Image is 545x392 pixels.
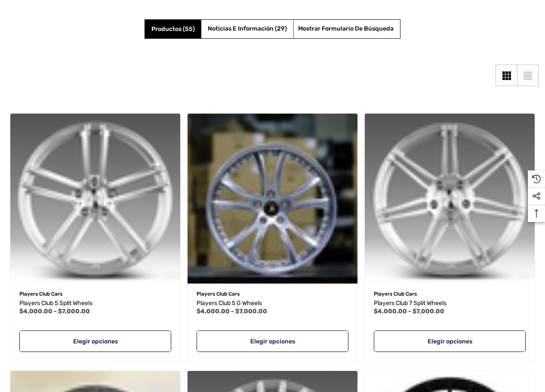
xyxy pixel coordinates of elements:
[19,308,90,315] span: $4,000.00 - $7,000.00
[151,25,195,33] span: Productos (55)
[365,114,535,284] a: Players Club 7 Split Wheels,Precios entre $4,000.00 y $7,000.00
[197,330,348,352] a: Elegir opciones
[365,114,535,284] img: Players Club 7 Split Monoblock Wheels
[197,298,348,309] a: Players Club 5 G Wheels,Precios entre $4,000.00 y $7,000.00
[374,298,526,309] a: Players Club 7 Split Wheels,Precios entre $4,000.00 y $7,000.00
[374,288,526,299] p: Players Club Cars
[188,114,357,284] img: Players Club 5 G 2-Piece Forged Wheels
[19,298,171,309] a: Players Club 5 Split Wheels,Precios entre $4,000.00 y $7,000.00
[197,299,262,307] span: Players Club 5 G Wheels
[19,299,92,307] span: Players Club 5 Split Wheels
[208,25,287,32] span: Noticias e información (29)
[197,308,267,315] span: $4,000.00 - $7,000.00
[374,299,446,307] span: Players Club 7 Split Wheels
[374,308,444,315] span: $4,000.00 - $7,000.00
[197,288,348,299] p: Players Club Cars
[532,175,541,183] svg: Recently Viewed
[496,65,517,86] a: Grid View
[188,114,357,284] a: Players Club 5 G Wheels,Precios entre $4,000.00 y $7,000.00
[19,288,171,299] p: Players Club Cars
[528,209,545,218] svg: Top
[517,65,539,86] a: List View
[532,192,541,201] svg: Social Media
[19,330,171,352] a: Elegir opciones
[374,330,526,352] a: Elegir opciones
[10,114,180,284] img: Players Club 5 Split Monoblock Wheels
[298,24,394,34] a: Ocultar formulario de búsqueda
[10,114,180,284] a: Players Club 5 Split Wheels,Precios entre $4,000.00 y $7,000.00
[298,24,394,34] span: Mostrar formulario de búsqueda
